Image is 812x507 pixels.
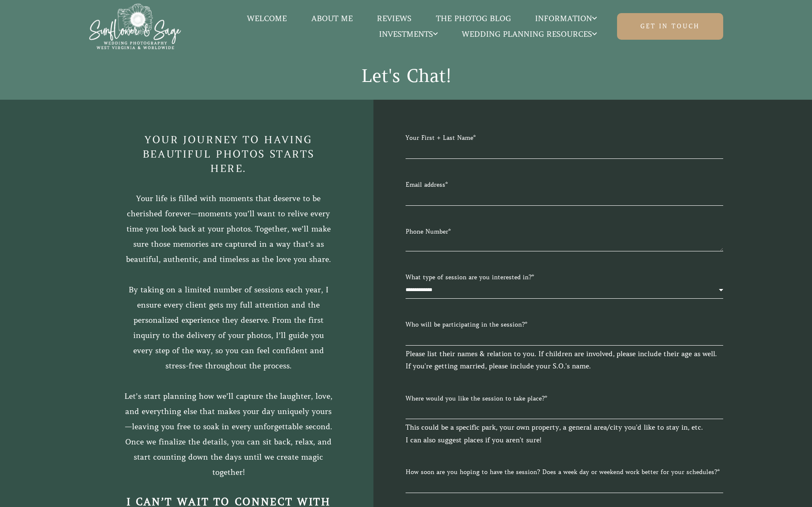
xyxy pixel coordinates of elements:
span: Investments [379,30,438,38]
label: What type of session are you interested in? [406,273,723,284]
span: Wedding Planning Resources [462,30,597,38]
p: Your life is filled with moments that deserve to be cherished forever—moments you’ll want to reli... [123,191,334,267]
a: Welcome [235,13,299,24]
a: About Me [299,13,365,24]
a: Reviews [365,13,424,24]
h1: Let's Chat! [195,63,617,90]
span: Get in touch [640,22,700,30]
span: Information [535,14,597,23]
p: This could be a specific park, your own property, a general area/city you'd like to stay in, etc.... [406,421,723,446]
a: Wedding Planning Resources [450,29,609,40]
label: How soon are you hoping to have the session? Does a week day or weekend work better for your sche... [406,467,723,479]
p: Let’s start planning how we’ll capture the laughter, love, and everything else that makes your da... [123,389,334,480]
label: Your First + Last Name [406,133,723,144]
label: Where would you like the session to take place? [406,394,723,405]
p: By taking on a limited number of sessions each year, I ensure every client gets my full attention... [123,282,334,373]
label: Who will be participating in the session? [406,320,723,331]
h3: YOUR JOURNEY TO HAVING BEAUTIFUL PHOTOS STARTS HERE. [123,133,334,176]
img: Sunflower & Sage Wedding Photography [89,3,182,50]
a: Get in touch [617,13,723,39]
p: Please list their names & relation to you. If children are involved, please include their age as ... [406,348,723,373]
label: Phone Number [406,227,723,238]
a: Information [523,13,609,24]
a: The Photog Blog [424,13,523,24]
a: Investments [367,29,450,40]
label: Email address [406,180,723,191]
